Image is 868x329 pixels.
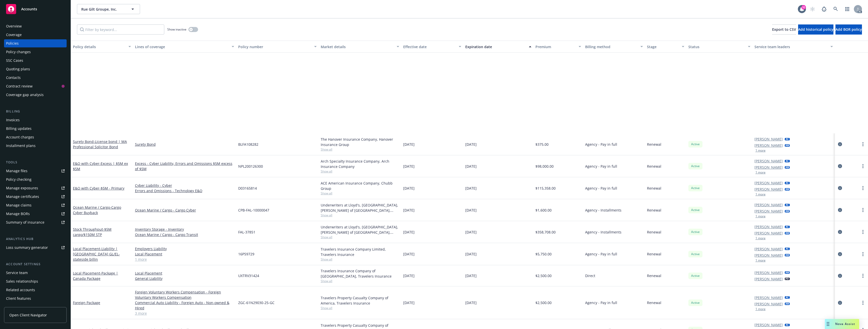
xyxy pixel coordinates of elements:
[690,164,700,168] span: Active
[690,208,700,212] span: Active
[4,22,67,30] a: Overview
[860,141,866,147] a: more
[167,27,186,32] span: Show inactive
[835,24,862,35] button: Add BOR policy
[465,300,477,305] span: [DATE]
[4,125,67,133] a: Billing updates
[321,224,399,235] div: Underwriters at Lloyd's, [GEOGRAPHIC_DATA], [PERSON_NAME] of [GEOGRAPHIC_DATA], [PERSON_NAME] Cargo
[754,301,783,307] a: [PERSON_NAME]
[403,229,415,235] span: [DATE]
[6,65,30,73] div: Quoting plans
[465,44,526,49] div: Expiration date
[4,236,67,242] div: Analytics hub
[647,44,679,49] div: Stage
[754,230,783,236] a: [PERSON_NAME]
[319,41,401,53] button: Market details
[4,244,67,252] a: Loss summary generator
[754,270,783,275] a: [PERSON_NAME]
[6,193,39,201] div: Manage certificates
[585,44,638,49] div: Billing method
[4,184,67,192] a: Manage exposures
[647,164,661,169] span: Renewal
[6,116,20,124] div: Invoices
[6,201,32,209] div: Manage claims
[6,91,44,99] div: Coverage gap analysis
[752,41,835,53] button: Service team leaders
[465,207,477,213] span: [DATE]
[71,41,133,53] button: Policy details
[135,289,234,300] a: Foreign Voluntary Workers Compensation - Foreign Voluntary Workers Compensation
[6,175,32,184] div: Policy checking
[585,229,621,235] span: Agency - Installments
[860,229,866,235] a: more
[135,271,234,276] a: Local Placement
[755,171,766,174] button: 1 more
[585,207,621,213] span: Agency - Installments
[6,22,22,30] div: Overview
[835,27,862,32] span: Add BOR policy
[6,133,34,141] div: Account charges
[403,164,415,169] span: [DATE]
[4,262,67,267] div: Account settings
[6,286,35,294] div: Related accounts
[73,161,128,171] a: E&O with Cyber
[585,300,617,305] span: Agency - Pay in full
[647,142,661,147] span: Renewal
[754,246,783,252] a: [PERSON_NAME]
[81,7,125,12] span: Rue Gilt Groupe, Inc.
[9,312,47,318] span: Open Client Navigator
[755,308,766,311] button: 1 more
[465,251,477,257] span: [DATE]
[4,218,67,226] a: Summary of insurance
[321,44,394,49] div: Market details
[754,322,783,327] a: [PERSON_NAME]
[73,161,128,171] span: - Excess | $5M ex $5M
[465,186,477,191] span: [DATE]
[798,27,833,32] span: Add historical policy
[647,207,661,213] span: Renewal
[837,300,843,306] a: circleInformation
[690,274,700,278] span: Active
[6,74,21,82] div: Contacts
[6,31,22,39] div: Coverage
[754,180,783,186] a: [PERSON_NAME]
[6,167,28,175] div: Manage files
[135,188,234,193] a: Errors and Omissions - Technology E&O
[754,136,783,142] a: [PERSON_NAME]
[6,294,31,303] div: Client features
[688,44,745,49] div: Status
[21,7,37,11] span: Accounts
[690,252,700,256] span: Active
[73,44,125,49] div: Policy details
[6,56,23,65] div: SSC Cases
[860,251,866,257] a: more
[533,41,583,53] button: Premium
[754,295,783,300] a: [PERSON_NAME]
[6,277,38,285] div: Sales relationships
[535,164,554,169] span: $98,000.00
[133,41,236,53] button: Lines of coverage
[236,41,319,53] button: Policy number
[465,273,477,278] span: [DATE]
[6,210,30,218] div: Manage BORs
[647,186,661,191] span: Renewal
[831,4,841,14] a: Search
[860,185,866,191] a: more
[754,143,783,148] a: [PERSON_NAME]
[403,300,415,305] span: [DATE]
[772,27,796,32] span: Export to CSV
[73,139,127,149] a: Surety Bond
[238,251,254,257] span: 16P59729
[135,257,234,262] a: 1 more
[465,164,477,169] span: [DATE]
[403,186,415,191] span: [DATE]
[238,207,269,213] span: CPB-FAL-10000047
[4,277,67,285] a: Sales relationships
[401,41,463,53] button: Effective date
[754,165,783,170] a: [PERSON_NAME]
[755,237,766,240] button: 1 more
[4,160,67,165] div: Tools
[73,186,124,191] a: E&O with Cyber
[135,142,234,147] a: Surety Bond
